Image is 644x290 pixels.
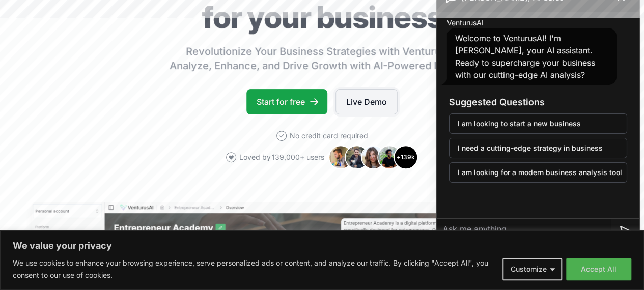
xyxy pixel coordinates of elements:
img: Avatar 1 [328,145,353,169]
img: Avatar 4 [377,145,402,169]
span: VenturusAI [447,18,484,28]
a: Start for free [246,89,327,114]
img: Avatar 2 [345,145,369,169]
button: I need a cutting-edge strategy in business [449,138,627,158]
button: Accept All [566,258,631,280]
img: Avatar 3 [361,145,385,169]
button: I am looking to start a new business [449,113,627,134]
a: Live Demo [335,89,398,114]
span: Welcome to VenturusAI! I'm [PERSON_NAME], your AI assistant. Ready to supercharge your business w... [455,33,595,80]
p: We use cookies to enhance your browsing experience, serve personalized ads or content, and analyz... [13,257,495,281]
button: Customize [502,258,562,280]
button: I am looking for a modern business analysis tool [449,162,627,183]
p: We value your privacy [13,240,631,252]
h3: Suggested Questions [449,95,627,109]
